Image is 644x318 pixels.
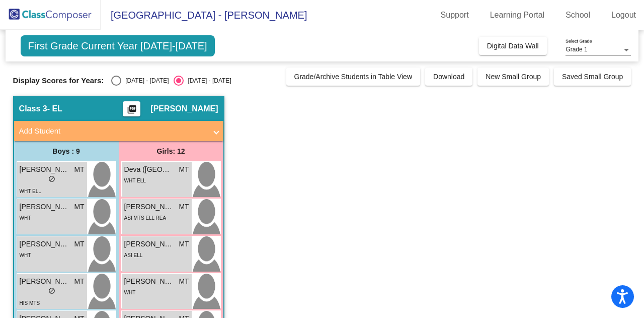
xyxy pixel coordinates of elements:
mat-icon: picture_as_pdf [126,104,138,118]
span: Display Scores for Years: [13,76,104,85]
button: Download [425,68,472,86]
span: MT [179,164,189,175]
span: First Grade Current Year [DATE]-[DATE] [21,35,215,56]
span: [PERSON_NAME] [20,164,70,175]
span: WHT ELL [124,178,146,183]
span: [GEOGRAPHIC_DATA] - [PERSON_NAME] [101,7,307,23]
span: MT [179,276,189,287]
mat-panel-title: Add Student [19,125,206,137]
span: New Small Group [486,73,541,81]
span: MT [179,202,189,212]
span: [PERSON_NAME] [124,202,175,212]
span: WHT [20,215,31,221]
span: [PERSON_NAME] [124,239,175,249]
span: Digital Data Wall [487,42,539,50]
mat-radio-group: Select an option [111,76,231,86]
span: [PERSON_NAME] [20,202,70,212]
div: Boys : 9 [14,141,119,161]
span: MT [74,239,84,249]
span: Download [433,73,464,81]
a: Logout [603,7,644,23]
span: WHT ELL [20,188,41,194]
a: Support [433,7,477,23]
span: MT [74,202,84,212]
span: MT [74,276,84,287]
div: [DATE] - [DATE] [121,76,169,85]
span: - EL [47,104,62,114]
span: Saved Small Group [562,73,623,81]
span: do_not_disturb_alt [48,175,55,182]
span: HIS MTS [20,300,40,306]
a: School [557,7,598,23]
button: Grade/Archive Students in Table View [286,68,421,86]
span: WHT [124,290,136,295]
div: Girls: 12 [119,141,223,161]
span: [PERSON_NAME] [20,239,70,249]
span: [PERSON_NAME] [124,276,175,287]
a: Learning Portal [482,7,553,23]
span: Class 3 [19,104,47,114]
button: Digital Data Wall [479,37,547,55]
span: WHT [20,252,31,258]
span: do_not_disturb_alt [48,287,55,294]
span: MT [74,164,84,175]
span: ASI ELL [124,252,143,258]
span: ASI MTS ELL REA [124,215,167,221]
span: [PERSON_NAME] [150,104,218,114]
span: MT [179,239,189,249]
button: Saved Small Group [554,68,631,86]
div: [DATE] - [DATE] [184,76,231,85]
span: Deva ([GEOGRAPHIC_DATA]) Akgun [124,164,175,175]
span: [PERSON_NAME] [20,276,70,287]
mat-expansion-panel-header: Add Student [14,121,223,141]
button: Print Students Details [123,101,140,116]
button: New Small Group [477,68,549,86]
span: Grade/Archive Students in Table View [294,73,413,81]
span: Grade 1 [566,46,587,53]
